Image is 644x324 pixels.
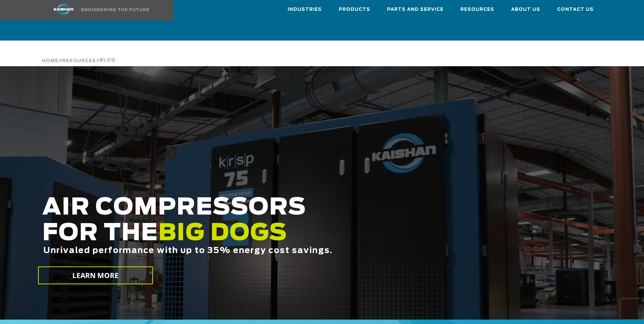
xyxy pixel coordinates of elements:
a: About Us [511,0,540,19]
h2: AIR COMPRESSORS FOR THE [42,195,507,276]
a: Parts and Service [387,0,444,19]
a: Resources [460,0,494,19]
span: Contact Us [557,6,594,14]
img: Engineering the future [81,8,149,11]
span: Resources [62,59,96,63]
span: Industries [288,6,322,14]
span: Parts and Service [387,6,444,14]
span: Unrivaled performance with up to 35% energy cost savings. [43,247,333,255]
span: Products [339,6,370,14]
img: kaishan logo [38,3,89,15]
span: Home [42,59,58,63]
span: BIG DOGS [158,222,287,245]
span: About Us [511,6,540,14]
a: LEARN MORE [38,267,153,284]
a: Industries [288,0,322,19]
span: Resources [460,6,494,14]
a: Contact Us [557,0,594,19]
div: > > [42,41,116,66]
a: Products [339,0,370,19]
a: Home [42,57,58,64]
a: Resources [62,57,96,64]
span: Blog [100,58,116,63]
span: LEARN MORE [72,271,119,280]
